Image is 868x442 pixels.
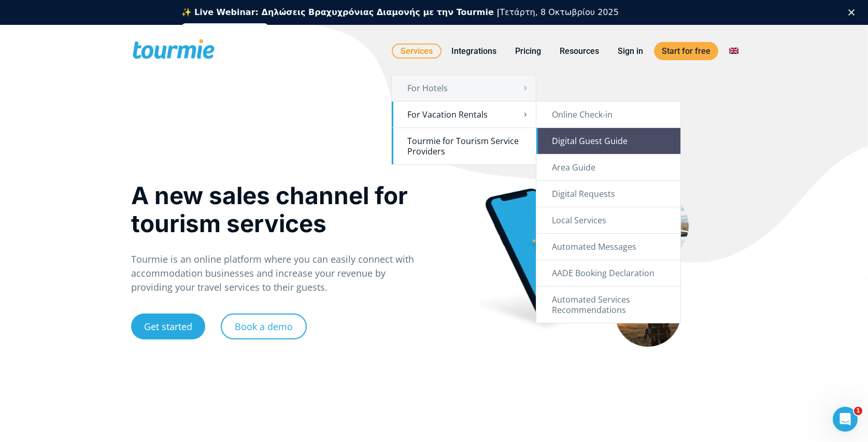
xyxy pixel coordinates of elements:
[536,207,680,233] a: Local Services
[181,7,619,18] div: Τετάρτη, 8 Οκτωβρίου 2025
[833,407,858,432] iframe: Intercom live chat
[392,44,442,59] a: Services
[221,313,307,339] a: Book a demo
[181,23,269,36] a: Εγγραφείτε δωρεάν
[392,102,536,127] a: For Vacation Rentals
[131,313,205,339] a: Get started
[392,75,536,101] a: For Hotels
[131,181,423,237] h1: A new sales channel for tourism services
[536,128,680,154] a: Digital Guest Guide
[536,181,680,207] a: Digital Requests
[181,7,500,17] b: ✨ Live Webinar: Δηλώσεις Βραχυχρόνιας Διαμονής με την Tourmie |
[654,42,718,60] a: Start for free
[536,154,680,180] a: Area Guide
[848,9,859,16] div: Κλείσιμο
[610,45,651,58] a: Sign in
[536,287,680,323] a: Automated Services Recommendations
[536,234,680,260] a: Automated Messages
[536,260,680,286] a: AADE Booking Declaration
[507,45,549,58] a: Pricing
[392,128,536,164] a: Tourmie for Tourism Service Providers
[854,407,862,415] span: 1
[552,45,607,58] a: Resources
[131,252,423,294] p: Tourmie is an online platform where you can easily connect with accommodation businesses and incr...
[444,45,504,58] a: Integrations
[536,102,680,127] a: Online Check-in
